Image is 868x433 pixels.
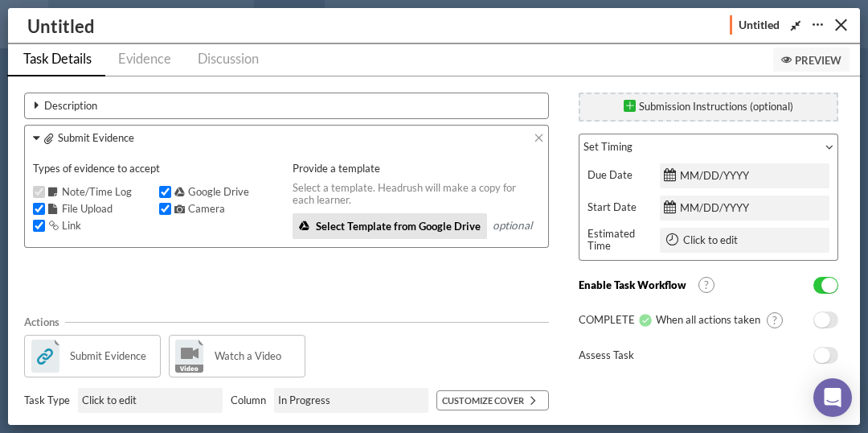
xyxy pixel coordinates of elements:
span: Yes [821,278,837,293]
span: Task Details [23,51,92,67]
span: Evidence [118,51,171,67]
label: Types of evidence to accept [33,160,160,177]
div: Actions [24,314,65,331]
div: optional [493,217,532,234]
h6: Assess Task [579,349,634,361]
button: Expand/Shrink [759,16,808,35]
div: Camera [171,200,225,217]
label: Description [44,97,97,114]
span: No [814,312,830,328]
span: Watch a Video [215,348,281,365]
span: ? [767,312,783,328]
span: Submit Evidence [70,348,146,365]
a: Discussion [185,44,272,75]
h6: Estimated Time [588,228,660,252]
button: Customize Cover [436,390,549,410]
h6: Due Date [588,169,660,181]
button: Select Template from Google Drive [293,213,487,239]
a: Untitled [730,15,780,35]
h6: Column [231,394,274,406]
span: Preview [781,54,841,67]
h6: COMPLETE When all actions taken [579,310,760,331]
div: Google Drive [171,184,249,200]
div: Open Intercom Messenger [813,378,852,417]
a: Evidence [105,44,185,75]
div: Submission Instructions (optional) [624,98,793,115]
img: link [174,340,207,373]
span: MM/DD/YYYY [680,169,749,182]
span: Untitled [739,16,780,33]
h6: Select a template. Headrush will make a copy for each learner. [293,182,532,206]
div: Note/Time Log [45,184,132,200]
div: Link [45,217,81,234]
div: Untitled [23,14,99,39]
span: Click to edit [82,394,137,406]
span: Click to edit [683,233,738,246]
a: Task Details [7,44,105,76]
label: Submit Evidence [44,130,134,146]
span: MM/DD/YYYY [680,201,749,214]
span: Discussion [198,51,259,67]
button: Preview [773,47,850,72]
h6: Enable Task Workflow [579,279,686,291]
h6: Start Date [588,201,660,213]
div: File Upload [45,200,113,217]
label: Provide a template [293,160,380,177]
div: In Progress [274,388,429,413]
img: link [29,340,62,373]
button: Close [829,12,854,37]
h6: Task Type [24,394,78,406]
span: No [814,348,830,363]
span: ? [698,277,714,293]
label: Set Timing [583,138,633,155]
